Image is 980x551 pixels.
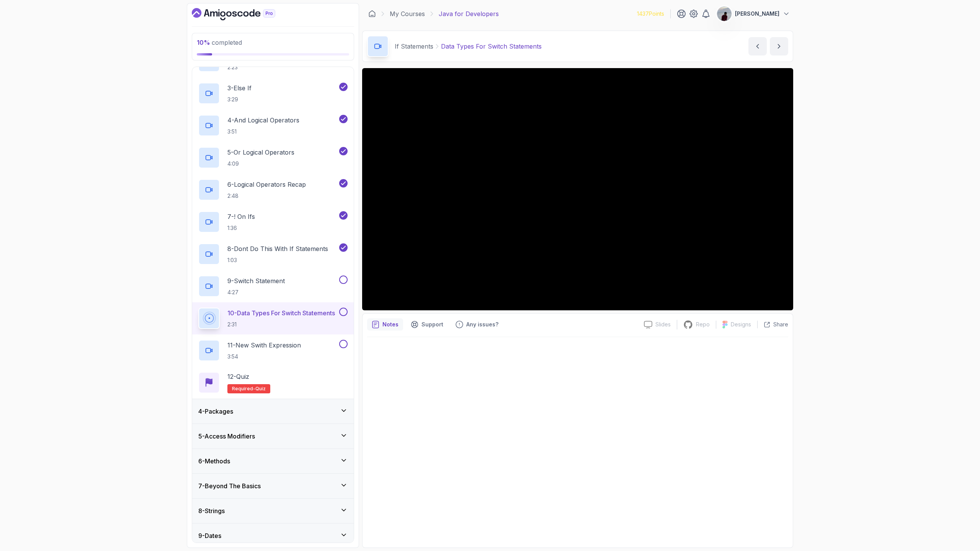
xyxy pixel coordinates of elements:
[748,37,767,55] button: previous content
[198,432,255,441] h3: 5 - Access Modifiers
[198,531,221,540] h3: 9 - Dates
[198,372,348,393] button: 12-QuizRequired-quiz
[198,179,348,201] button: 6-Logical Operators Recap2:48
[227,289,285,296] p: 4:27
[227,160,294,168] p: 4:09
[227,180,306,189] p: 6 - Logical Operators Recap
[227,341,301,350] p: 11 - New Swith Expression
[227,224,255,232] p: 1:36
[696,321,710,328] p: Repo
[192,399,354,424] button: 4-Packages
[717,7,732,21] img: user profile image
[198,83,348,104] button: 3-Else If3:29
[198,340,348,361] button: 11-New Swith Expression3:54
[192,474,354,498] button: 7-Beyond The Basics
[227,148,294,157] p: 5 - Or Logical Operators
[198,275,348,297] button: 9-Switch Statement4:27
[198,456,230,466] h3: 6 - Methods
[197,39,242,46] span: completed
[198,481,261,491] h3: 7 - Beyond The Basics
[192,499,354,523] button: 8-Strings
[198,243,348,265] button: 8-Dont Do This With If Statements1:03
[368,10,376,18] a: Dashboard
[773,321,788,328] p: Share
[198,147,348,168] button: 5-Or Logical Operators4:09
[406,318,448,331] button: Support button
[227,96,252,103] p: 3:29
[197,39,210,46] span: 10 %
[757,321,788,328] button: Share
[227,212,255,221] p: 7 - ! On Ifs
[441,42,542,51] p: Data Types For Switch Statements
[227,244,328,253] p: 8 - Dont Do This With If Statements
[192,449,354,473] button: 6-Methods
[198,308,348,329] button: 10-Data Types For Switch Statements2:31
[227,192,306,200] p: 2:48
[227,321,335,328] p: 2:31
[227,83,252,93] p: 3 - Else If
[227,372,249,381] p: 12 - Quiz
[227,353,301,360] p: 3:54
[395,42,433,51] p: If Statements
[717,6,790,21] button: user profile image[PERSON_NAME]
[770,37,788,55] button: next content
[198,407,233,416] h3: 4 - Packages
[227,256,328,264] p: 1:03
[731,321,751,328] p: Designs
[367,318,403,331] button: notes button
[232,386,255,392] span: Required-
[198,211,348,233] button: 7-! On Ifs1:36
[192,424,354,448] button: 5-Access Modifiers
[192,523,354,548] button: 9-Dates
[227,64,319,71] p: 2:23
[382,321,399,328] p: Notes
[637,10,664,18] p: 1437 Points
[735,10,779,18] p: [PERSON_NAME]
[198,115,348,136] button: 4-And Logical Operators3:51
[421,321,443,328] p: Support
[655,321,671,328] p: Slides
[451,318,503,331] button: Feedback button
[227,128,299,135] p: 3:51
[198,506,225,515] h3: 8 - Strings
[439,9,499,18] p: Java for Developers
[227,276,285,285] p: 9 - Switch Statement
[390,9,425,18] a: My Courses
[192,8,293,20] a: Dashboard
[227,308,335,318] p: 10 - Data Types For Switch Statements
[227,116,299,125] p: 4 - And Logical Operators
[255,386,266,392] span: quiz
[466,321,498,328] p: Any issues?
